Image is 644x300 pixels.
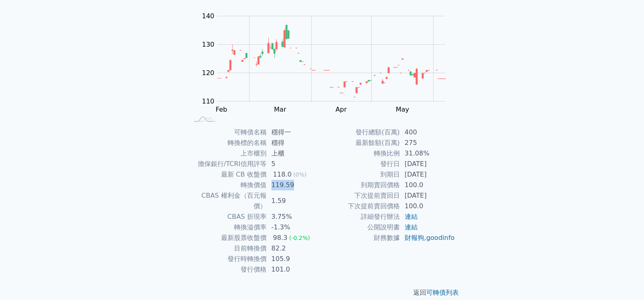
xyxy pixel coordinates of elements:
td: 5 [267,159,322,169]
a: 連結 [405,213,418,220]
td: [DATE] [400,190,455,201]
td: 100.0 [400,201,455,212]
tspan: 120 [202,69,215,77]
td: [DATE] [400,169,455,180]
td: 擔保銀行/TCRI信用評等 [189,159,267,169]
td: 105.9 [267,254,322,264]
tspan: Apr [336,106,347,113]
td: 發行時轉換價 [189,254,267,264]
td: 發行總額(百萬) [322,127,400,138]
tspan: 110 [202,97,215,105]
td: 100.0 [400,180,455,190]
td: 轉換標的名稱 [189,138,267,148]
td: 到期日 [322,169,400,180]
td: 最新股票收盤價 [189,233,267,243]
td: 31.08% [400,148,455,159]
td: CBAS 折現率 [189,212,267,222]
a: goodinfo [426,234,455,242]
span: (0%) [293,171,307,178]
td: 275 [400,138,455,148]
td: 119.59 [267,180,322,190]
a: 連結 [405,223,418,231]
td: 上市櫃別 [189,148,267,159]
p: 返回 [179,288,465,298]
td: -1.3% [267,222,322,233]
tspan: 130 [202,41,215,48]
td: 可轉債名稱 [189,127,267,138]
td: 穩得一 [267,127,322,138]
div: 118.0 [271,169,293,180]
a: 財報狗 [405,234,424,242]
td: 轉換價值 [189,180,267,190]
iframe: Chat Widget [603,261,644,300]
td: 1.59 [267,190,322,212]
td: 下次提前賣回價格 [322,201,400,212]
a: 可轉債列表 [426,289,459,296]
td: 財務數據 [322,233,400,243]
td: 發行價格 [189,264,267,275]
td: 公開說明書 [322,222,400,233]
g: Chart [198,12,458,113]
div: 聊天小工具 [603,261,644,300]
td: 上櫃 [267,148,322,159]
td: 最新 CB 收盤價 [189,169,267,180]
td: 101.0 [267,264,322,275]
tspan: May [396,106,409,113]
td: 3.75% [267,212,322,222]
td: 詳細發行辦法 [322,212,400,222]
td: CBAS 權利金（百元報價） [189,190,267,212]
tspan: 140 [202,12,215,20]
tspan: Feb [216,106,227,113]
div: 98.3 [271,233,289,243]
td: 目前轉換價 [189,243,267,254]
td: , [400,233,455,243]
td: 到期賣回價格 [322,180,400,190]
td: 發行日 [322,159,400,169]
td: 最新餘額(百萬) [322,138,400,148]
tspan: Mar [274,106,286,113]
span: (-0.2%) [289,235,310,241]
td: 400 [400,127,455,138]
td: 穩得 [267,138,322,148]
td: 下次提前賣回日 [322,190,400,201]
td: 轉換溢價率 [189,222,267,233]
td: 82.2 [267,243,322,254]
td: 轉換比例 [322,148,400,159]
td: [DATE] [400,159,455,169]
